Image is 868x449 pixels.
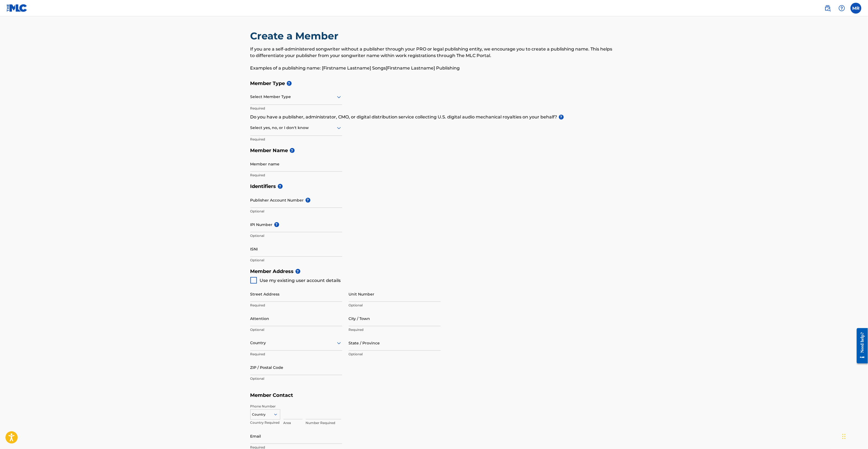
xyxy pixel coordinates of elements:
p: Area [284,420,303,425]
h5: Identifiers [250,181,618,192]
h5: Member Type [250,78,618,89]
p: Optional [250,258,342,263]
h2: Create a Member [250,30,341,42]
p: If you are a self-administered songwriter without a publisher through your PRO or legal publishin... [250,46,618,59]
p: Optional [349,303,441,308]
iframe: Resource Center [853,324,868,368]
p: Required [250,106,342,111]
img: help [839,5,845,11]
div: User Menu [851,3,861,14]
p: Required [250,137,342,142]
h5: Member Name [250,145,618,156]
div: Help [836,3,847,14]
iframe: Chat Widget [841,423,868,449]
p: Optional [250,233,342,238]
p: Required [349,327,441,332]
a: Public Search [822,3,833,14]
img: MLC Logo [7,4,27,12]
span: ? [287,81,292,86]
h5: Member Address [250,266,618,277]
img: search [825,5,831,11]
p: Required [250,173,342,178]
span: ? [559,115,564,120]
p: Do you have a publisher, administrator, CMO, or digital distribution service collecting U.S. digi... [250,114,618,120]
span: ? [274,222,279,227]
span: ? [295,269,300,274]
span: ? [306,198,310,203]
p: Number Required [306,420,341,425]
p: Examples of a publishing name: [Firstname Lastname] Songs[Firstname Lastname] Publishing [250,65,618,71]
h5: Member Contact [250,390,618,401]
span: ? [278,184,283,189]
p: Optional [250,327,342,332]
p: Optional [349,352,441,357]
p: Required [250,352,342,357]
p: Optional [250,209,342,214]
p: Country Required [250,420,280,425]
div: Widżet czatu [841,423,868,449]
p: Required [250,303,342,308]
p: Optional [250,376,342,381]
div: Przeciągnij [842,428,846,445]
span: ? [290,148,295,153]
span: Use my existing user account details [260,278,341,283]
